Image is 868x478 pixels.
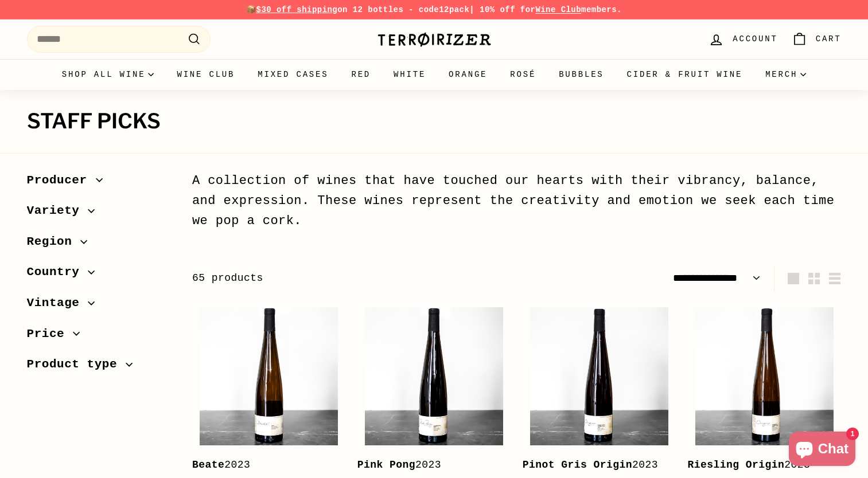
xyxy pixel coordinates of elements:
inbox-online-store-chat: Shopify online store chat [785,432,859,469]
summary: Merch [754,59,818,90]
a: Red [340,59,382,90]
span: Cart [816,33,842,45]
div: 2023 [523,457,665,473]
span: Region [27,232,81,252]
a: Cart [785,22,848,56]
div: 65 products [192,270,517,287]
span: Price [27,324,73,344]
a: White [382,59,437,90]
b: Riesling Origin [688,459,785,471]
div: Primary [4,59,865,90]
strong: 12pack [439,5,469,14]
button: Region [27,229,174,260]
b: Beate [192,459,224,471]
b: Pinot Gris Origin [523,459,632,471]
b: Pink Pong [357,459,415,471]
p: 📦 on 12 bottles - code | 10% off for members. [27,3,842,16]
a: Account [702,22,784,56]
h1: Staff Picks [27,110,842,133]
a: Wine Club [535,5,581,14]
a: Bubbles [547,59,615,90]
span: Account [733,33,777,45]
a: Wine Club [165,59,246,90]
div: 2023 [192,457,334,473]
summary: Shop all wine [50,59,166,90]
span: Vintage [27,293,88,313]
a: Rosé [499,59,547,90]
button: Country [27,260,174,291]
span: $30 off shipping [256,5,338,14]
button: Variety [27,198,174,229]
button: Product type [27,352,174,383]
span: Variety [27,201,88,221]
a: Mixed Cases [246,59,340,90]
span: Country [27,262,88,282]
a: Orange [437,59,499,90]
button: Vintage [27,291,174,322]
button: Producer [27,168,174,199]
div: A collection of wines that have touched our hearts with their vibrancy, balance, and expression. ... [192,171,842,232]
button: Price [27,322,174,352]
div: 2023 [688,457,830,473]
span: Product type [27,355,126,374]
a: Cider & Fruit Wine [616,59,754,90]
span: Producer [27,171,96,190]
div: 2023 [357,457,500,473]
